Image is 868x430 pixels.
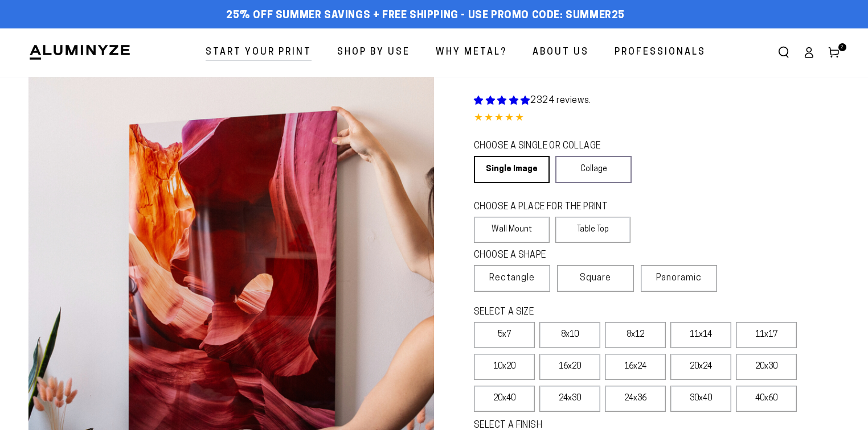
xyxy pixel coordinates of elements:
summary: Search our site [771,40,796,65]
a: Professionals [606,38,714,68]
span: Square [580,271,611,285]
label: 30x40 [670,386,731,412]
a: About Us [524,38,597,68]
label: 16x24 [605,354,666,380]
div: 4.85 out of 5.0 stars [474,110,840,127]
label: 16x20 [539,354,600,380]
legend: CHOOSE A PLACE FOR THE PRINT [474,201,620,214]
img: Aluminyze [28,44,131,61]
legend: CHOOSE A SHAPE [474,249,622,262]
legend: CHOOSE A SINGLE OR COLLAGE [474,140,621,153]
label: 24x36 [605,386,666,412]
label: 10x20 [474,354,535,380]
span: Professionals [615,44,706,61]
span: 2 [841,43,844,51]
label: 20x24 [670,354,731,380]
span: About Us [533,44,589,61]
a: Start Your Print [197,38,320,68]
span: Rectangle [489,271,535,285]
label: 20x40 [474,386,535,412]
span: Why Metal? [436,44,507,61]
a: Single Image [474,156,550,183]
a: Why Metal? [427,38,515,68]
a: Shop By Use [329,38,419,68]
span: Panoramic [656,274,702,283]
label: 11x14 [670,322,731,348]
label: 8x10 [539,322,600,348]
span: 25% off Summer Savings + Free Shipping - Use Promo Code: SUMMER25 [226,10,625,22]
label: 24x30 [539,386,600,412]
label: 5x7 [474,322,535,348]
label: Wall Mount [474,217,550,243]
span: Shop By Use [337,44,410,61]
label: Table Top [555,217,631,243]
legend: SELECT A SIZE [474,306,689,319]
label: 40x60 [736,386,797,412]
a: Collage [555,156,631,183]
label: 8x12 [605,322,666,348]
label: 11x17 [736,322,797,348]
span: Start Your Print [206,44,312,61]
label: 20x30 [736,354,797,380]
